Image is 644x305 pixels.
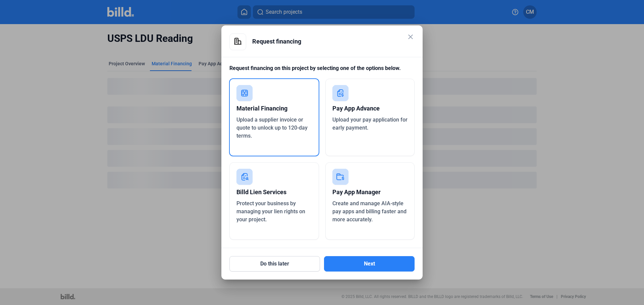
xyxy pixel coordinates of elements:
[236,117,308,139] span: Upload a supplier invoice or quote to unlock up to 120-day terms.
[252,33,415,50] div: Request financing
[236,200,305,223] span: Protect your business by managing your lien rights on your project.
[332,185,408,200] div: Pay App Manager
[407,33,415,41] mat-icon: close
[332,200,407,223] span: Create and manage AIA-style pay apps and billing faster and more accurately.
[324,256,415,272] button: Next
[236,101,312,116] div: Material Financing
[332,101,408,116] div: Pay App Advance
[332,117,408,131] span: Upload your pay application for early payment.
[229,256,320,272] button: Do this later
[236,185,312,200] div: Billd Lien Services
[229,64,415,79] div: Request financing on this project by selecting one of the options below.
